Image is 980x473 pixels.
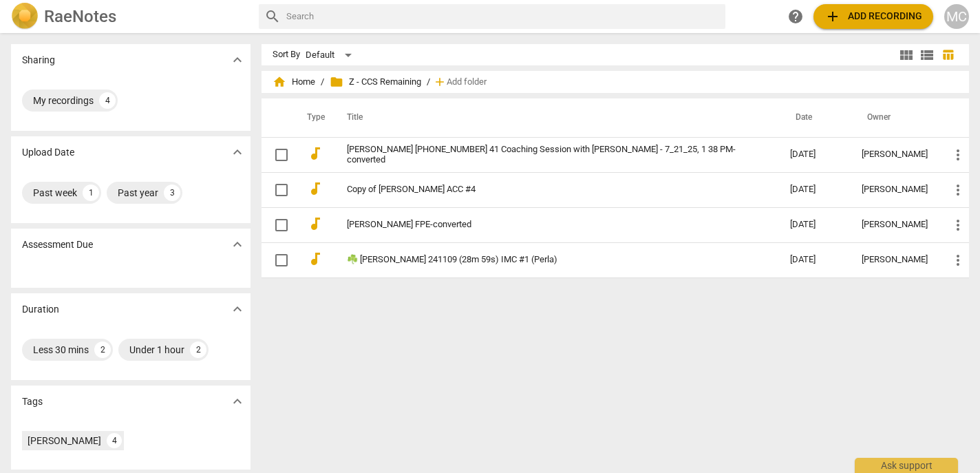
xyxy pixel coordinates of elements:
button: Show more [227,299,248,319]
div: Default [306,44,356,66]
div: 4 [99,92,116,109]
div: Less 30 mins [33,343,89,357]
span: add [824,8,841,25]
div: [PERSON_NAME] [862,220,928,230]
a: [PERSON_NAME] FPE-converted [347,220,741,230]
span: audiotrack [307,145,323,162]
span: expand_more [229,393,246,410]
button: Show more [227,391,248,412]
div: [PERSON_NAME] [862,185,928,195]
a: [PERSON_NAME] [PHONE_NUMBER] 41 Coaching Session with [PERSON_NAME] - 7_21_25, 1 38 PM-converted [347,145,741,165]
button: Show more [227,234,248,255]
button: Show more [227,50,248,70]
span: / [321,77,324,87]
div: Ask support [855,458,958,473]
div: Past week [33,186,77,200]
th: Date [779,98,851,137]
a: ☘️ [PERSON_NAME] 241109 (28m 59s) IMC #1 (Perla) [347,255,741,265]
span: view_module [898,47,915,63]
div: Under 1 hour [129,343,184,357]
p: Sharing [22,53,55,67]
p: Upload Date [22,145,74,160]
span: more_vert [950,217,966,233]
span: more_vert [950,147,966,163]
div: [PERSON_NAME] [862,149,928,160]
p: Assessment Due [22,238,93,252]
input: Search [286,6,720,28]
span: / [427,77,430,87]
button: Upload [813,4,933,29]
span: search [264,8,281,25]
td: [DATE] [779,242,851,277]
div: 3 [164,185,180,201]
td: [DATE] [779,172,851,207]
span: audiotrack [307,251,323,267]
div: 2 [94,341,111,358]
span: table_chart [941,48,955,61]
th: Title [330,98,779,137]
span: Add recording [824,8,922,25]
span: expand_more [229,144,246,160]
div: 2 [190,341,206,358]
a: Copy of [PERSON_NAME] ACC #4 [347,185,741,195]
span: Add folder [447,77,487,87]
span: expand_more [229,236,246,253]
span: audiotrack [307,180,323,197]
span: audiotrack [307,216,323,232]
div: Sort By [273,50,300,60]
div: 4 [107,433,122,448]
h2: RaeNotes [44,7,116,26]
span: view_list [919,47,935,63]
p: Tags [22,395,43,409]
div: My recordings [33,94,94,107]
img: Logo [11,3,39,30]
span: Home [273,75,315,89]
div: 1 [83,185,99,201]
th: Owner [851,98,939,137]
span: home [273,75,286,89]
span: Z - CCS Remaining [330,75,421,89]
span: expand_more [229,52,246,68]
div: Past year [118,186,158,200]
span: more_vert [950,252,966,269]
a: Help [783,4,808,29]
span: more_vert [950,182,966,198]
span: help [787,8,804,25]
span: expand_more [229,301,246,317]
button: Show more [227,142,248,162]
button: MC [944,4,969,29]
div: [PERSON_NAME] [28,434,101,448]
button: Table view [937,45,958,65]
td: [DATE] [779,137,851,172]
td: [DATE] [779,207,851,242]
p: Duration [22,302,59,317]
span: add [433,75,447,89]
a: LogoRaeNotes [11,3,248,30]
span: folder [330,75,343,89]
th: Type [296,98,330,137]
button: List view [917,45,937,65]
button: Tile view [896,45,917,65]
div: [PERSON_NAME] [862,255,928,265]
